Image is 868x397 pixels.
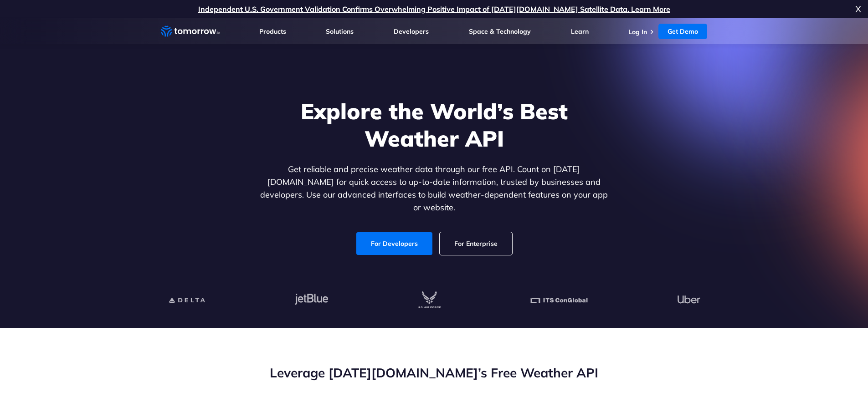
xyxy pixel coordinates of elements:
a: For Enterprise [440,232,512,255]
p: Get reliable and precise weather data through our free API. Count on [DATE][DOMAIN_NAME] for quic... [258,163,610,214]
a: Home link [161,25,220,38]
a: Log In [628,28,647,36]
a: Solutions [326,27,354,36]
a: For Developers [356,232,432,255]
h2: Leverage [DATE][DOMAIN_NAME]’s Free Weather API [161,364,708,382]
a: Space & Technology [469,27,531,36]
a: Get Demo [658,24,707,39]
a: Developers [394,27,429,36]
a: Learn [571,27,589,36]
h1: Explore the World’s Best Weather API [258,97,610,152]
a: Products [259,27,286,36]
a: Independent U.S. Government Validation Confirms Overwhelming Positive Impact of [DATE][DOMAIN_NAM... [198,5,670,14]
